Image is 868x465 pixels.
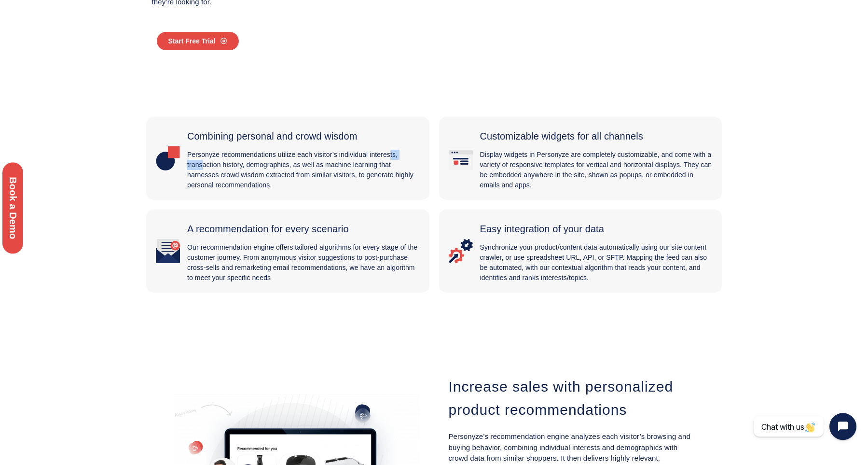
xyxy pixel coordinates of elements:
[187,224,349,234] span: A recommendation for every scenario​
[187,242,420,283] p: Our recommendation engine offers tailored algorithms for every stage of the customer journey. Fro...
[480,224,605,234] span: Easy integration of your data
[449,379,674,418] span: Increase sales with personalized product recommendations
[168,38,216,44] span: Start Free Trial
[480,150,713,190] p: Display widgets in Personyze are completely customizable, and come with a variety of responsive t...
[480,131,643,141] span: Customizable widgets for all channels
[480,242,713,283] p: Synchronize your product/content data automatically using our site content crawler, or use spread...
[157,32,239,50] a: Start Free Trial
[187,150,420,190] p: Personyze recommendations utilize each visitor’s individual interests, transaction history, demog...
[187,131,358,141] span: Combining personal and crowd wisdom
